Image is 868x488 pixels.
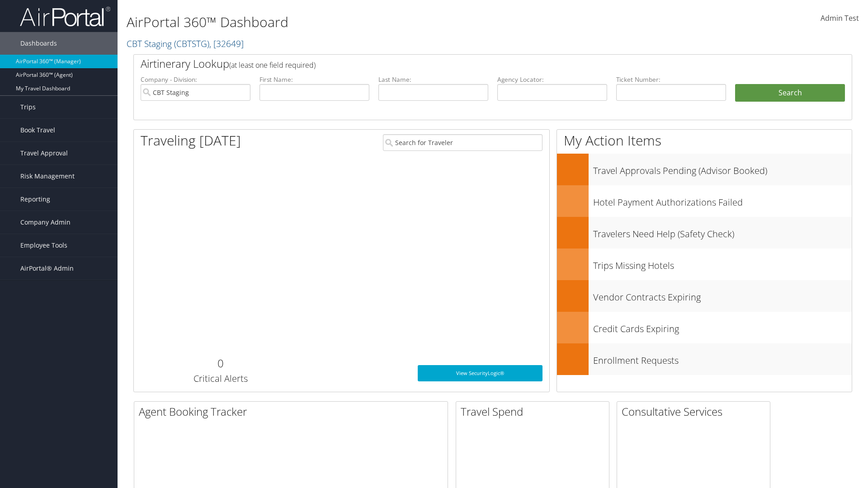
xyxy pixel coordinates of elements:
a: Travelers Need Help (Safety Check) [557,217,852,249]
span: Company Admin [20,211,71,234]
img: airportal-logo.png [20,6,110,27]
span: AirPortal® Admin [20,257,74,280]
a: Travel Approvals Pending (Advisor Booked) [557,154,852,185]
span: (at least one field required) [229,60,316,70]
h3: Critical Alerts [141,372,300,385]
h3: Travelers Need Help (Safety Check) [593,223,852,240]
h1: My Action Items [557,131,852,150]
span: ( CBTSTG ) [174,38,209,50]
span: Book Travel [20,119,55,141]
label: Agency Locator: [497,75,607,84]
span: Employee Tools [20,234,67,257]
h2: Travel Spend [461,404,609,419]
label: Company - Division: [141,75,250,84]
h3: Vendor Contracts Expiring [593,286,852,304]
span: Travel Approval [20,142,68,164]
h2: Airtinerary Lookup [141,56,785,71]
button: Search [735,84,845,102]
h1: AirPortal 360™ Dashboard [127,13,615,32]
input: Search for Traveler [383,134,542,151]
h3: Credit Cards Expiring [593,318,852,335]
span: Trips [20,96,36,118]
a: Trips Missing Hotels [557,249,852,280]
label: Last Name: [378,75,488,84]
a: Credit Cards Expiring [557,312,852,343]
a: Admin Test [821,5,859,33]
h1: Traveling [DATE] [141,131,241,150]
h3: Travel Approvals Pending (Advisor Booked) [593,160,852,177]
span: Risk Management [20,165,75,188]
span: , [ 32649 ] [209,38,244,50]
h2: 0 [141,356,300,371]
span: Reporting [20,188,50,211]
h3: Trips Missing Hotels [593,255,852,272]
h3: Hotel Payment Authorizations Failed [593,192,852,209]
label: Ticket Number: [616,75,726,84]
h2: Consultative Services [622,404,770,419]
a: Enrollment Requests [557,343,852,375]
a: Hotel Payment Authorizations Failed [557,185,852,217]
a: CBT Staging [127,38,244,50]
a: View SecurityLogic® [418,365,542,381]
span: Admin Test [821,13,859,23]
h2: Agent Booking Tracker [139,404,448,419]
h3: Enrollment Requests [593,350,852,367]
label: First Name: [259,75,369,84]
span: Dashboards [20,32,57,55]
a: Vendor Contracts Expiring [557,280,852,312]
